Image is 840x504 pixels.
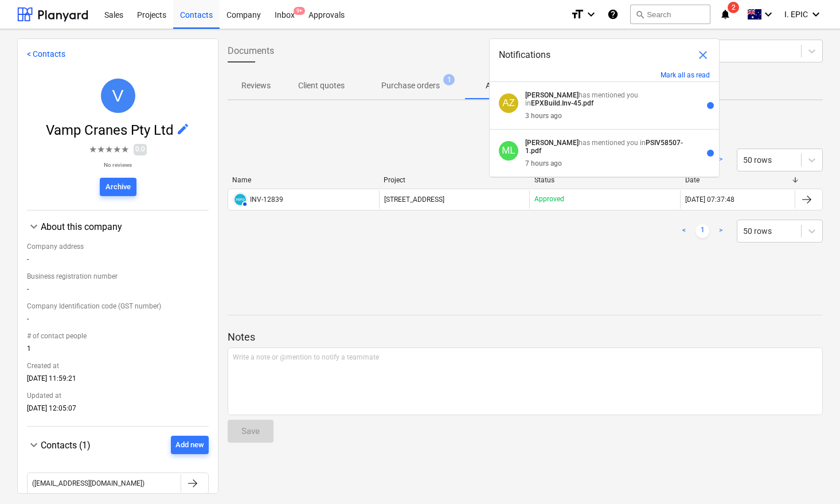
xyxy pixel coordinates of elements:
[27,255,209,268] div: -
[32,479,144,487] div: ([EMAIL_ADDRESS][DOMAIN_NAME])
[502,97,515,108] span: AZ
[27,387,209,404] div: Updated at
[46,122,176,138] span: Vamp Cranes Pty Ltd
[384,196,444,204] span: 248 Bay Rd, Sandringham
[720,7,731,21] i: notifications
[525,91,685,107] p: has mentioned you in
[41,440,91,451] span: Contacts (1)
[27,327,209,345] div: # of contact people
[486,80,562,92] p: Approved other costs
[97,143,105,157] span: ★
[696,224,709,238] a: Page 1 is your current page
[384,176,525,184] div: Project
[100,178,136,196] button: Archive
[714,153,728,167] a: Next page
[685,196,734,204] div: [DATE] 07:37:48
[113,143,121,157] span: ★
[233,192,248,207] div: Invoice has been synced with Xero and its status is currently AUTHORISED
[175,439,204,452] div: Add new
[531,99,593,107] strong: EPXBuild.Inv-45.pdf
[228,330,823,344] p: Notes
[250,196,283,204] div: INV-12839
[232,176,374,184] div: Name
[661,71,710,79] button: Mark all as read
[27,438,41,452] span: keyboard_arrow_down
[27,357,209,374] div: Created at
[630,5,710,24] button: Search
[783,449,840,504] iframe: Chat Widget
[381,80,440,92] p: Purchase orders
[809,7,823,21] i: keyboard_arrow_down
[27,233,209,417] div: About this company
[525,159,562,167] div: 7 hours ago
[106,181,131,194] div: Archive
[714,224,728,238] a: Next page
[525,112,562,120] div: 3 hours ago
[499,48,550,62] span: Notifications
[525,91,579,99] strong: [PERSON_NAME]
[27,436,209,454] div: Contacts (1)Add new
[502,145,515,156] span: ML
[27,220,41,233] span: keyboard_arrow_down
[784,10,808,19] span: I. EPIC
[534,176,676,184] div: Status
[121,143,129,157] span: ★
[241,80,271,92] p: Reviews
[235,194,246,205] img: xero.svg
[27,404,209,417] div: [DATE] 12:05:07
[696,48,710,62] span: close
[171,436,209,454] button: Add new
[228,44,274,58] span: Documents
[298,80,345,92] p: Client quotes
[27,345,209,357] div: 1
[525,139,683,155] strong: PSIV58507-1.pdf
[27,285,209,298] div: -
[101,79,135,113] div: Vamp
[105,143,113,157] span: ★
[112,86,124,105] span: V
[41,221,209,232] div: About this company
[27,238,209,255] div: Company address
[677,224,691,238] a: Previous page
[134,144,147,155] span: 0.0
[27,374,209,387] div: [DATE] 11:59:21
[534,194,564,204] p: Approved
[176,122,190,136] span: edit
[443,74,455,85] span: 1
[761,7,775,21] i: keyboard_arrow_down
[525,139,685,155] p: has mentioned you in
[27,315,209,327] div: -
[499,93,518,113] div: Andrew Zheng
[89,161,147,169] p: No reviews
[27,298,209,315] div: Company Identification code (GST number)
[27,268,209,285] div: Business registration number
[294,7,305,15] span: 9+
[685,176,791,184] div: Date
[89,143,97,157] span: ★
[499,141,518,161] div: Matt Lebon
[27,49,65,58] a: < Contacts
[525,139,579,147] strong: [PERSON_NAME]
[728,2,739,13] span: 2
[27,220,209,233] div: About this company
